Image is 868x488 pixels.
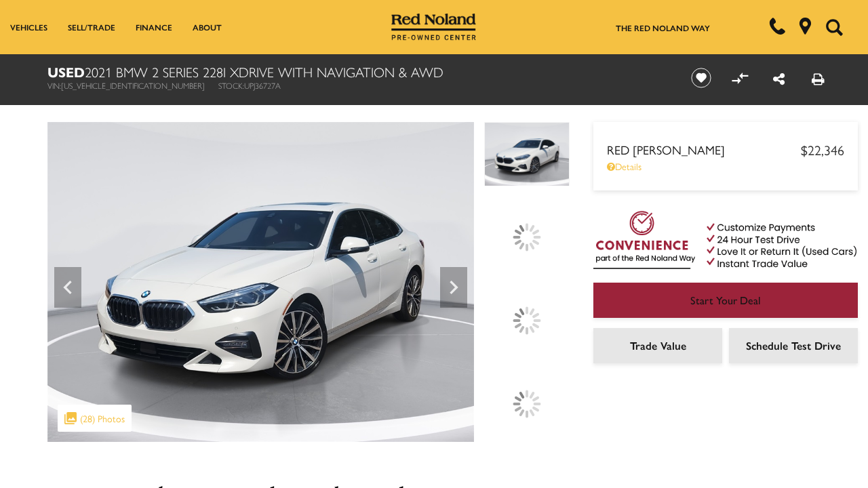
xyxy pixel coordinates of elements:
[58,405,132,432] div: (28) Photos
[686,67,716,89] button: Save vehicle
[607,159,844,173] a: Details
[607,141,801,158] span: Red [PERSON_NAME]
[616,22,710,34] a: The Red Noland Way
[607,140,844,159] a: Red [PERSON_NAME] $22,346
[47,62,85,81] strong: Used
[812,68,825,88] a: Print this Used 2021 BMW 2 Series 228i xDrive With Navigation & AWD
[729,328,858,363] a: Schedule Test Drive
[821,1,848,54] button: Open the search field
[61,79,205,91] span: [US_VEHICLE_IDENTIFICATION_NUMBER]
[391,18,477,32] a: Red Noland Pre-Owned
[47,79,61,91] span: VIN:
[47,122,474,442] img: Used 2021 Alpine White BMW 228i xDrive image 1
[47,64,668,79] h1: 2021 BMW 2 Series 228i xDrive With Navigation & AWD
[773,68,785,88] a: Share this Used 2021 BMW 2 Series 228i xDrive With Navigation & AWD
[593,283,858,318] a: Start Your Deal
[218,79,244,91] span: Stock:
[484,122,570,186] img: Used 2021 Alpine White BMW 228i xDrive image 1
[801,140,844,159] span: $22,346
[593,328,722,363] a: Trade Value
[630,338,686,353] span: Trade Value
[746,338,841,353] span: Schedule Test Drive
[244,79,281,91] span: UPJ36727A
[391,14,477,41] img: Red Noland Pre-Owned
[730,68,750,88] button: Compare vehicle
[690,292,761,308] span: Start Your Deal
